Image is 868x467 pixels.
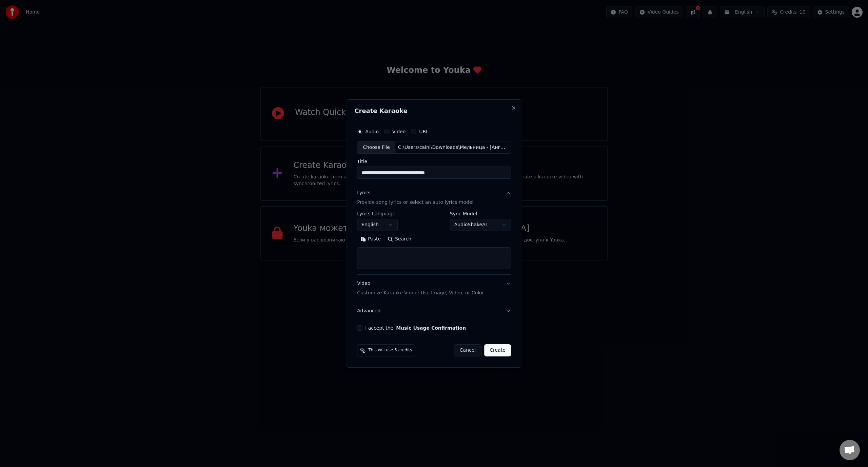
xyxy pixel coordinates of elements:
[357,302,511,320] button: Advanced
[357,290,484,296] p: Customize Karaoke Video: Use Image, Video, or Color
[384,234,415,245] button: Search
[357,275,511,302] button: VideoCustomize Karaoke Video: Use Image, Video, or Color
[392,129,406,134] label: Video
[365,129,379,134] label: Audio
[357,280,484,297] div: Video
[365,326,466,330] label: I accept the
[484,344,511,356] button: Create
[357,184,511,212] button: LyricsProvide song lyrics or select an auto lyrics model
[395,144,511,151] div: C:\Users\caini\Downloads\Мельница - [Ангелофрения] Контрабанда.mp3
[357,212,398,216] label: Lyrics Language
[396,326,466,330] button: I accept the
[368,348,412,353] span: This will use 5 credits
[454,344,481,356] button: Cancel
[357,190,370,197] div: Lyrics
[357,141,395,154] div: Choose File
[357,234,384,245] button: Paste
[419,129,429,134] label: URL
[354,108,514,114] h2: Create Karaoke
[357,159,511,164] label: Title
[357,199,473,206] p: Provide song lyrics or select an auto lyrics model
[357,212,511,275] div: LyricsProvide song lyrics or select an auto lyrics model
[450,212,511,216] label: Sync Model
